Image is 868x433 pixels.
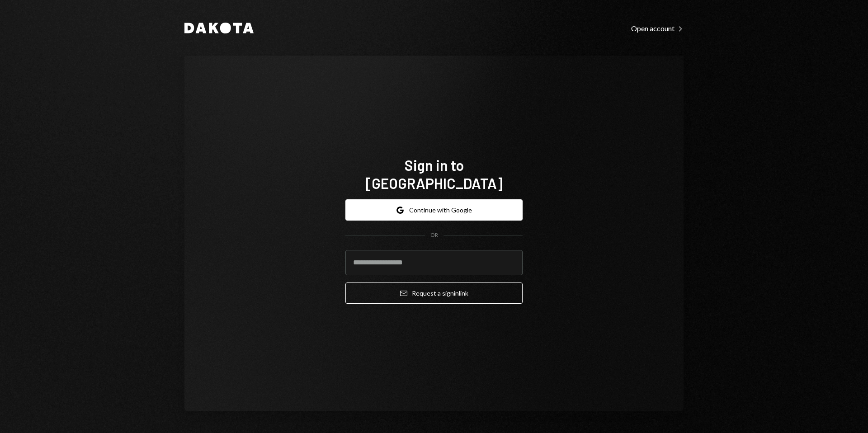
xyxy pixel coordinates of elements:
button: Request a signinlink [345,282,523,304]
div: Open account [631,24,684,33]
a: Open account [631,23,684,33]
button: Continue with Google [345,199,523,221]
div: OR [430,231,438,239]
h1: Sign in to [GEOGRAPHIC_DATA] [345,156,523,192]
